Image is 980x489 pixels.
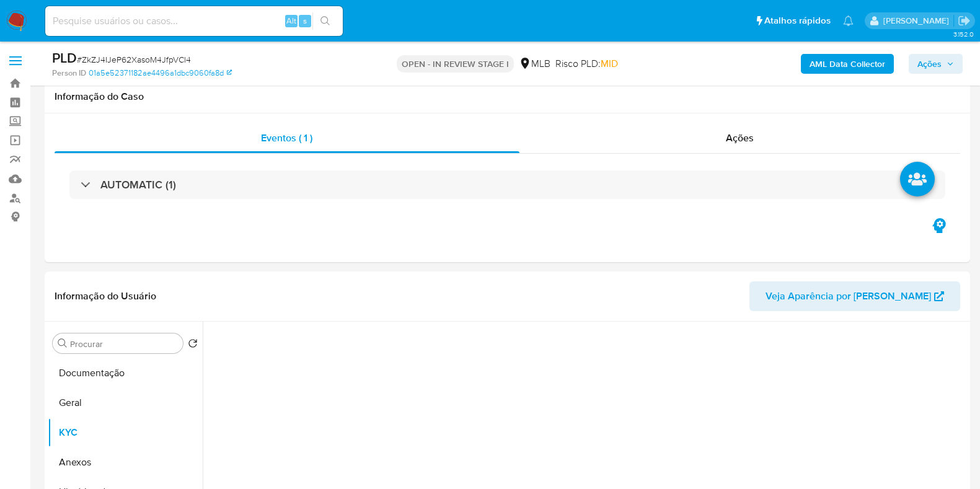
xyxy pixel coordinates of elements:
a: 01a5e52371182ae4496a1dbc9060fa8d [89,68,232,79]
button: KYC [48,418,203,447]
button: Veja Aparência por [PERSON_NAME] [749,281,960,311]
p: jonathan.shikay@mercadolivre.com [883,15,953,27]
b: PLD [52,48,77,68]
h1: Informação do Usuário [55,290,156,302]
div: MLB [519,57,550,71]
span: s [303,15,307,27]
span: Veja Aparência por [PERSON_NAME] [766,281,931,311]
span: Eventos ( 1 ) [261,131,312,145]
span: Ações [917,54,942,74]
span: MID [601,56,618,71]
input: Pesquise usuários ou casos... [45,13,343,29]
button: Documentação [48,358,203,388]
input: Procurar [70,338,178,350]
span: Risco PLD: [555,57,618,71]
span: Alt [286,15,296,27]
b: AML Data Collector [810,54,885,74]
p: OPEN - IN REVIEW STAGE I [397,55,514,73]
button: Retornar ao pedido padrão [188,338,198,352]
div: AUTOMATIC (1) [69,170,945,199]
span: # ZkZJ4IJeP62XasoM4JfpVCl4 [77,53,191,66]
button: AML Data Collector [801,54,894,74]
span: Atalhos rápidos [764,14,831,27]
a: Notificações [843,15,854,26]
span: Ações [726,131,754,145]
a: Sair [958,14,971,27]
h1: Informação do Caso [55,90,960,103]
h3: AUTOMATIC (1) [100,178,176,192]
button: Anexos [48,447,203,477]
button: Geral [48,388,203,418]
button: Ações [909,54,963,74]
button: search-icon [312,12,338,30]
b: Person ID [52,68,86,79]
button: Procurar [58,338,68,348]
